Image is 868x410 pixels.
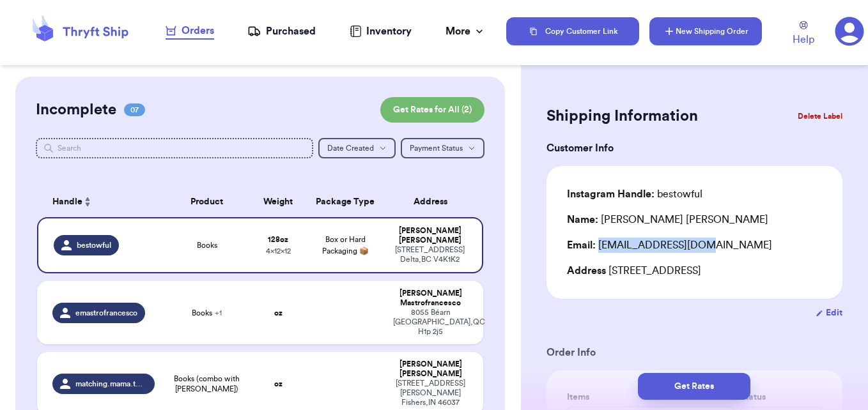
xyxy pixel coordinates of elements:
[266,247,291,255] span: 4 x 12 x 12
[567,186,702,202] div: bestowful
[793,32,814,47] span: Help
[638,373,750,400] button: Get Rates
[546,140,842,156] h3: Customer Info
[567,263,822,278] div: [STREET_ADDRESS]
[649,17,762,45] button: New Shipping Order
[393,360,469,379] div: [PERSON_NAME] [PERSON_NAME]
[393,226,467,245] div: [PERSON_NAME] [PERSON_NAME]
[567,238,822,253] div: [EMAIL_ADDRESS][DOMAIN_NAME]
[793,21,814,47] a: Help
[77,240,111,250] span: bestowful
[192,308,222,318] span: Books
[350,24,412,39] a: Inventory
[247,24,316,39] a: Purchased
[251,186,305,217] th: Weight
[816,307,842,319] button: Edit
[401,138,484,158] button: Payment Status
[197,240,217,250] span: Books
[385,186,484,217] th: Address
[835,17,864,46] a: 3
[446,24,486,39] div: More
[393,245,467,264] div: [STREET_ADDRESS] Delta , BC V4K1K2
[305,186,385,217] th: Package Type
[75,379,146,389] span: matching.mama.thrifts
[162,186,252,217] th: Product
[124,103,145,116] span: 07
[410,144,463,152] span: Payment Status
[567,189,655,199] span: Instagram Handle:
[327,144,374,152] span: Date Created
[52,195,82,209] span: Handle
[170,374,244,394] span: Books (combo with [PERSON_NAME])
[567,212,768,227] div: [PERSON_NAME] [PERSON_NAME]
[546,106,698,126] h2: Shipping Information
[322,236,369,255] span: Box or Hard Packaging 📦
[318,138,396,158] button: Date Created
[393,289,469,308] div: [PERSON_NAME] Mastrofrancesco
[36,138,313,158] input: Search
[75,308,137,318] span: emastrofrancesco
[166,23,214,40] a: Orders
[268,236,288,243] strong: 128 oz
[166,23,214,38] div: Orders
[215,309,222,317] span: + 1
[393,379,469,407] div: [STREET_ADDRESS][PERSON_NAME] Fishers , IN 46037
[793,102,848,130] button: Delete Label
[567,215,598,225] span: Name:
[506,17,639,45] button: Copy Customer Link
[380,97,484,123] button: Get Rates for All (2)
[274,380,283,388] strong: oz
[567,240,596,250] span: Email:
[82,194,93,209] button: Sort ascending
[546,345,842,360] h3: Order Info
[274,309,283,317] strong: oz
[393,308,469,337] div: 8055 Béarn [GEOGRAPHIC_DATA] , QC H1p 2j5
[36,100,116,120] h2: Incomplete
[567,266,606,276] span: Address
